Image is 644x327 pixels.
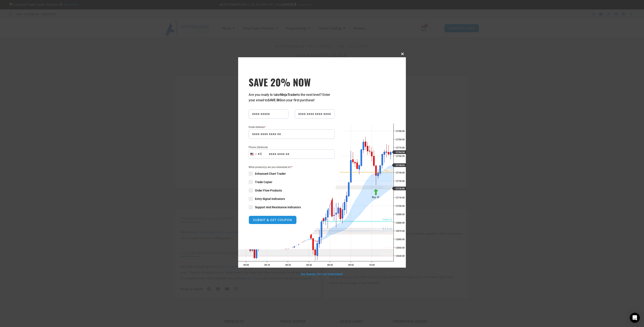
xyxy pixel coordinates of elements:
p: Are you ready to take to the next level? Enter your email to on your first purchase! [249,92,335,103]
label: Phone (Optional) [249,145,335,149]
label: Entry Signal Indicators [249,197,335,201]
span: What product(s) are you interested in? [249,165,335,169]
span: Order Flow Products [255,188,282,193]
label: Enhanced Chart Trader [249,172,335,176]
div: Open Intercom Messenger [630,313,640,323]
div: +1 [258,151,262,157]
a: No thanks, I’m not interested! [301,272,343,276]
span: Entry Signal Indicators [255,197,285,201]
h3: SAVE 20% NOW [249,76,335,88]
label: Trade Copier [249,180,335,184]
strong: SAVE BIG [268,98,282,102]
button: Selected country [249,149,262,159]
label: Order Flow Products [249,188,335,193]
button: SUBMIT & GET COUPON [249,216,297,224]
span: Support And Resistance Indicators [255,205,301,209]
span: Enhanced Chart Trader [255,172,286,176]
strong: NinjaTrader [280,93,297,97]
label: Email Address [249,125,335,129]
label: Support And Resistance Indicators [249,205,335,209]
span: Trade Copier [255,180,272,184]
